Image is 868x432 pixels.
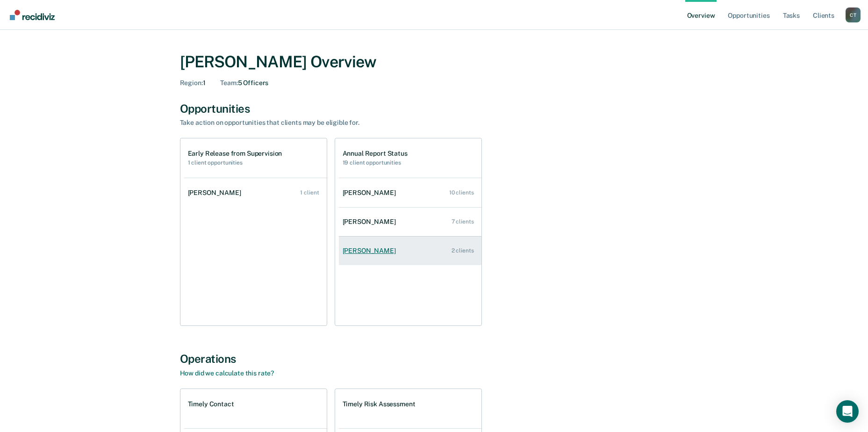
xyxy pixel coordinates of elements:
a: How did we calculate this rate? [180,369,274,377]
div: 10 clients [449,189,474,196]
div: [PERSON_NAME] [343,247,400,255]
a: [PERSON_NAME] 7 clients [339,209,481,235]
div: 1 [180,79,206,87]
div: 2 clients [452,247,474,254]
a: [PERSON_NAME] 1 client [184,180,327,206]
div: Operations [180,352,689,366]
div: [PERSON_NAME] [343,189,400,197]
div: C T [846,7,861,22]
div: [PERSON_NAME] [343,218,400,226]
div: Take action on opportunities that clients may be eligible for. [180,119,507,127]
h1: Early Release from Supervision [188,150,282,158]
h1: Annual Report Status [343,150,408,158]
div: 5 Officers [220,79,268,87]
div: Open Intercom Messenger [836,400,859,423]
div: [PERSON_NAME] [188,189,245,197]
div: Opportunities [180,102,689,115]
h2: 1 client opportunities [188,159,282,166]
div: 7 clients [452,218,474,225]
h2: 19 client opportunities [343,159,408,166]
img: Recidiviz [10,10,55,20]
span: Region : [180,79,203,86]
h1: Timely Risk Assessment [343,400,416,408]
div: [PERSON_NAME] Overview [180,52,689,72]
h1: Timely Contact [188,400,234,408]
button: Profile dropdown button [846,7,861,22]
a: [PERSON_NAME] 2 clients [339,238,481,264]
a: [PERSON_NAME] 10 clients [339,180,481,206]
span: Team : [220,79,237,86]
div: 1 client [300,189,319,196]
